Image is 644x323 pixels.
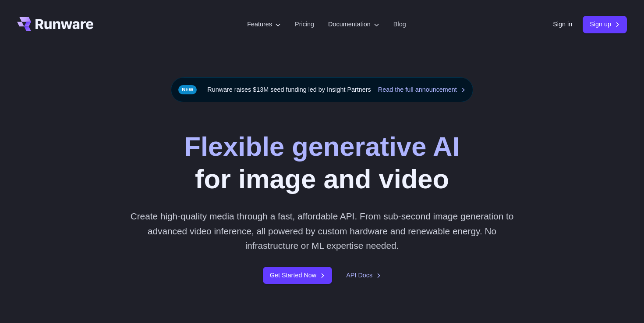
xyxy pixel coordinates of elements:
label: Features [247,19,281,29]
h1: for image and video [184,130,460,195]
p: Create high-quality media through a fast, affordable API. From sub-second image generation to adv... [127,209,517,253]
a: Read the full announcement [378,85,466,95]
label: Documentation [328,19,379,29]
a: Pricing [295,19,314,29]
a: Get Started Now [263,267,332,284]
a: API Docs [346,270,381,280]
div: Runware raises $13M seed funding led by Insight Partners [171,77,473,102]
a: Go to / [17,17,93,31]
strong: Flexible generative AI [184,131,460,161]
a: Sign in [553,19,572,29]
a: Sign up [583,16,627,33]
a: Blog [393,19,406,29]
